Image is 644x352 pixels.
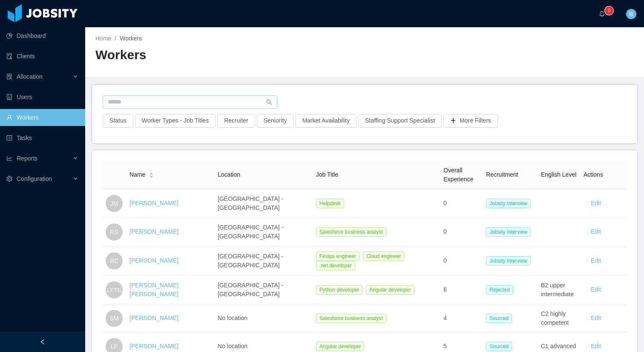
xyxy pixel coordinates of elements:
[17,155,37,162] span: Reports
[486,171,518,178] span: Recruitment
[316,285,362,295] span: Python developer
[214,276,313,304] td: [GEOGRAPHIC_DATA] - [GEOGRAPHIC_DATA]
[120,35,142,42] span: Workers
[149,175,154,177] i: icon: caret-down
[591,315,601,321] a: Edit
[440,304,483,333] td: 4
[363,252,404,261] span: Cloud engineer
[214,189,313,218] td: [GEOGRAPHIC_DATA] - [GEOGRAPHIC_DATA]
[366,285,414,295] span: Angular developer
[214,218,313,246] td: [GEOGRAPHIC_DATA] - [GEOGRAPHIC_DATA]
[115,35,116,42] span: /
[17,73,43,80] span: Allocation
[218,171,240,178] span: Location
[486,314,512,323] span: Sourced
[486,200,534,206] a: Jobsity Interview
[443,167,473,183] span: Overall Experience
[316,171,338,178] span: Job Title
[107,281,121,298] span: LFTE
[6,109,78,126] a: icon: userWorkers
[149,171,154,177] div: Sort
[591,343,601,349] a: Edit
[110,195,118,212] span: JM
[486,343,515,349] a: Sourced
[257,114,293,128] button: Seniority
[103,114,133,128] button: Status
[591,200,601,206] a: Edit
[129,170,145,179] span: Name
[316,261,355,270] span: .net developer
[217,114,255,128] button: Recruiter
[214,304,313,333] td: No location
[605,6,613,15] sup: 0
[486,285,513,295] span: Rejected
[95,46,365,64] h2: Workers
[443,114,498,128] button: icon: plusMore Filters
[6,155,12,161] i: icon: line-chart
[6,48,78,65] a: icon: auditClients
[6,129,78,146] a: icon: profileTasks
[6,74,12,80] i: icon: solution
[486,315,515,321] a: Sourced
[129,257,178,264] a: [PERSON_NAME]
[358,114,442,128] button: Staffing Support Specialist
[599,11,605,17] i: icon: bell
[486,286,516,293] a: Rejected
[486,256,531,266] span: Jobsity Interview
[440,218,483,246] td: 0
[486,257,534,264] a: Jobsity Interview
[135,114,216,128] button: Worker Types - Job Titles
[316,199,344,208] span: Helpdesk
[440,189,483,218] td: 0
[95,35,111,42] a: Home
[129,282,178,298] a: [PERSON_NAME] [PERSON_NAME]
[295,114,356,128] button: Market Availability
[316,227,386,237] span: Salesforce business analyst
[541,171,576,178] span: English Level
[266,99,272,105] i: icon: search
[110,252,118,269] span: RC
[486,228,534,235] a: Jobsity Interview
[214,246,313,276] td: [GEOGRAPHIC_DATA] - [GEOGRAPHIC_DATA]
[486,199,531,208] span: Jobsity Interview
[129,228,178,235] a: [PERSON_NAME]
[17,175,52,182] span: Configuration
[538,304,580,333] td: C2 highly competent
[6,176,12,182] i: icon: setting
[591,286,601,293] a: Edit
[316,342,364,351] span: Angular developer
[110,310,119,327] span: SM
[591,257,601,264] a: Edit
[440,246,483,276] td: 0
[129,200,178,206] a: [PERSON_NAME]
[316,252,359,261] span: Finops engineer
[149,172,154,174] i: icon: caret-up
[6,89,78,106] a: icon: robotUsers
[129,315,178,321] a: [PERSON_NAME]
[6,27,78,44] a: icon: pie-chartDashboard
[629,9,633,19] span: B
[110,223,118,240] span: RS
[129,343,178,349] a: [PERSON_NAME]
[486,227,531,237] span: Jobsity Interview
[584,171,603,178] span: Actions
[316,314,386,323] span: Salesforce business analyst
[486,342,512,351] span: Sourced
[591,228,601,235] a: Edit
[538,276,580,304] td: B2 upper intermediate
[440,276,483,304] td: 6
